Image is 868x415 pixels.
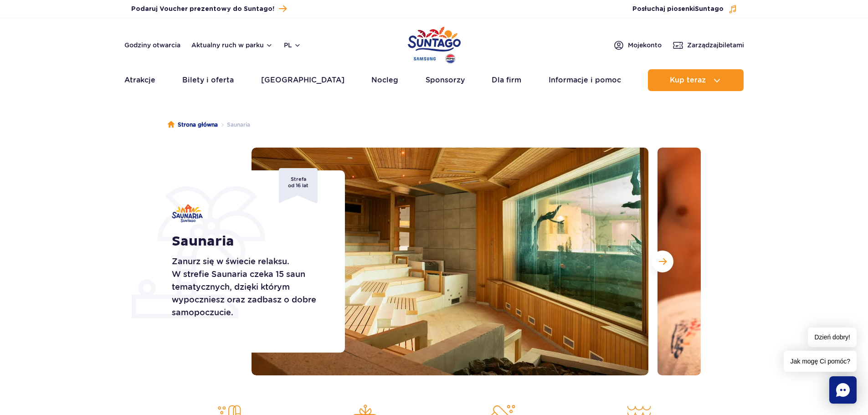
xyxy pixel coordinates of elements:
[131,5,274,14] span: Podaruj Voucher prezentowy do Suntago!
[124,41,180,50] a: Godziny otwarcia
[829,376,857,404] div: Chat
[613,40,662,51] a: Mojekonto
[784,351,857,372] span: Jak mogę Ci pomóc?
[670,76,706,84] span: Kup teraz
[191,41,273,49] button: Aktualny ruch w parku
[648,69,744,91] button: Kup teraz
[549,69,621,91] a: Informacje i pomoc
[279,168,318,203] div: Strefa od 16 lat
[687,41,744,50] span: Zarządzaj biletami
[168,120,218,129] a: Strona główna
[261,69,344,91] a: [GEOGRAPHIC_DATA]
[808,328,857,347] span: Dzień dobry!
[426,69,465,91] a: Sponsorzy
[172,255,324,319] p: Zanurz się w świecie relaksu. W strefie Saunaria czeka 15 saun tematycznych, dzięki którym wypocz...
[632,5,724,14] span: Posłuchaj piosenki
[492,69,521,91] a: Dla firm
[408,23,461,65] a: Park of Poland
[652,251,673,272] button: Następny slajd
[284,41,301,50] button: pl
[673,40,744,51] a: Zarządzajbiletami
[182,69,234,91] a: Bilety i oferta
[131,3,287,15] a: Podaruj Voucher prezentowy do Suntago!
[371,69,398,91] a: Nocleg
[172,204,203,222] img: Saunaria
[218,120,250,129] li: Saunaria
[632,5,737,14] button: Posłuchaj piosenkiSuntago
[124,69,155,91] a: Atrakcje
[172,233,324,250] h1: Saunaria
[695,6,724,12] span: Suntago
[628,41,662,50] span: Moje konto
